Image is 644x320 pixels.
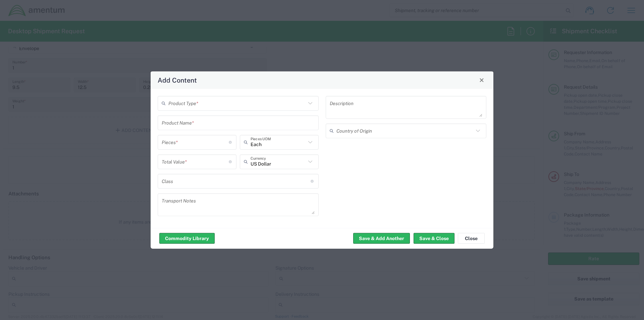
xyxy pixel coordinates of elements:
h4: Add Content [158,75,197,85]
button: Save & Close [414,233,454,244]
button: Close [477,75,486,85]
button: Commodity Library [159,233,215,244]
button: Close [458,233,485,244]
button: Save & Add Another [353,233,410,244]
